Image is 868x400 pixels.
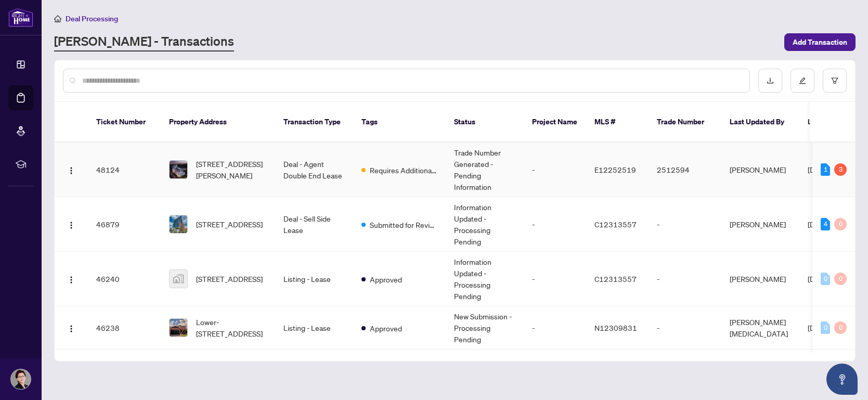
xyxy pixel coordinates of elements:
img: Logo [67,221,75,229]
td: 46238 [88,306,161,350]
span: home [54,15,61,22]
td: New Submission - Processing Pending [446,306,524,350]
td: 46879 [88,197,161,252]
span: Submitted for Review [370,219,437,230]
a: [PERSON_NAME] - Transactions [54,33,234,51]
img: Logo [67,325,75,333]
img: Logo [67,276,75,284]
button: filter [823,69,847,93]
td: - [524,143,586,197]
button: download [758,69,782,93]
span: E12252519 [594,165,636,174]
span: [DATE] [808,323,831,332]
span: edit [799,77,806,84]
td: - [524,197,586,252]
span: Requires Additional Docs [370,164,437,176]
td: Information Updated - Processing Pending [446,252,524,306]
td: [PERSON_NAME][MEDICAL_DATA] [721,306,799,350]
div: 0 [821,321,830,334]
div: 0 [834,273,847,285]
td: [PERSON_NAME] [721,252,799,306]
img: Profile Icon [11,369,31,389]
span: [STREET_ADDRESS] [196,273,263,285]
td: 46240 [88,252,161,306]
td: Listing - Lease [275,252,353,306]
div: 3 [834,163,847,176]
div: 0 [821,273,830,285]
span: [STREET_ADDRESS][PERSON_NAME] [196,158,267,181]
th: MLS # [586,102,649,143]
button: Logo [63,319,80,336]
img: Logo [67,166,75,175]
td: - [649,197,721,252]
button: Logo [63,216,80,233]
td: Deal - Agent Double End Lease [275,143,353,197]
span: Deal Processing [66,14,118,23]
span: C12313557 [594,274,637,283]
th: Trade Number [649,102,721,143]
span: C12313557 [594,220,637,229]
td: 2512594 [649,143,721,197]
td: Trade Number Generated - Pending Information [446,143,524,197]
td: [PERSON_NAME] [721,143,799,197]
span: [DATE] [808,165,831,174]
td: Listing - Lease [275,306,353,350]
button: edit [791,69,814,93]
th: Ticket Number [88,102,161,143]
span: Add Transaction [793,34,847,50]
th: Project Name [524,102,586,143]
td: - [649,306,721,350]
td: - [649,252,721,306]
span: Approved [370,274,402,285]
button: Open asap [826,364,858,395]
td: - [524,252,586,306]
span: Approved [370,322,402,334]
span: Lower-[STREET_ADDRESS] [196,316,267,339]
th: Tags [353,102,446,143]
span: [DATE] [808,274,831,283]
th: Status [446,102,524,143]
span: filter [831,77,838,84]
th: Property Address [161,102,275,143]
th: Last Updated By [721,102,799,143]
span: N12309831 [594,323,637,332]
img: thumbnail-img [170,270,187,288]
div: 0 [834,218,847,230]
span: [DATE] [808,220,831,229]
td: Deal - Sell Side Lease [275,197,353,252]
th: Transaction Type [275,102,353,143]
button: Add Transaction [784,33,856,51]
button: Logo [63,161,80,178]
div: 4 [821,218,830,230]
img: thumbnail-img [170,319,187,337]
td: 48124 [88,143,161,197]
td: Information Updated - Processing Pending [446,197,524,252]
img: thumbnail-img [170,215,187,233]
img: logo [8,8,33,27]
td: - [524,306,586,350]
span: [STREET_ADDRESS] [196,218,263,230]
div: 0 [834,321,847,334]
img: thumbnail-img [170,161,187,178]
div: 1 [821,163,830,176]
td: [PERSON_NAME] [721,197,799,252]
button: Logo [63,270,80,287]
span: download [767,77,774,84]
